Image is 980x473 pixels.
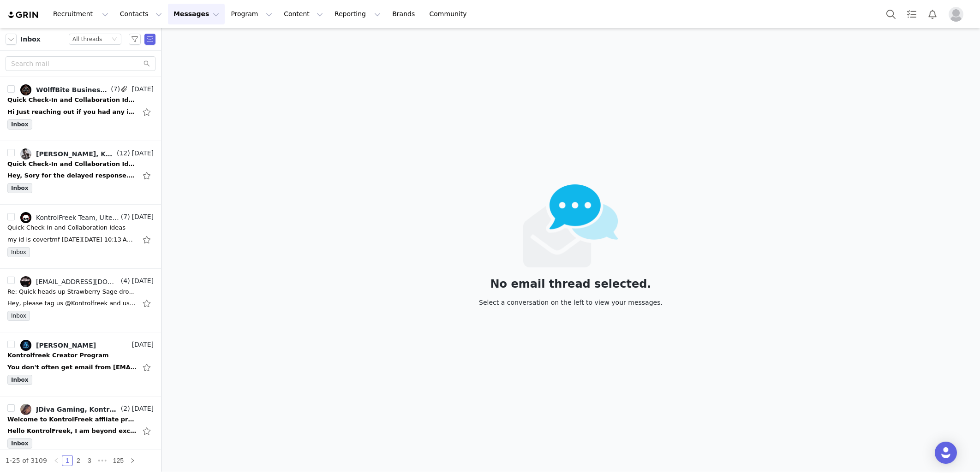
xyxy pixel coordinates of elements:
[479,297,663,307] div: Select a conversation on the left to view your messages.
[943,7,973,22] button: Profile
[84,455,95,466] a: 3
[115,148,130,158] span: (12)
[7,95,137,105] div: Quick Check-In and Collaboration Ideas
[922,4,943,24] button: Notifications
[72,34,102,44] div: All threads
[130,458,135,463] i: icon: right
[110,455,127,466] li: 125
[7,438,32,449] span: Inbox
[881,4,901,24] button: Search
[6,56,155,71] input: Search mail
[20,35,41,44] span: Inbox
[20,340,31,351] img: 19ca06f5-0674-4368-8599-c76bf5007015.jpg
[7,247,30,257] span: Inbox
[20,404,31,415] img: 2c1bca8d-5601-4866-99c9-7ebdf52808a9.jpg
[387,4,423,24] a: Brands
[20,276,31,287] img: f360ac6c-9025-4c02-ac34-5e69500d6318.jpg
[7,351,108,360] div: Kontrolfreek Creator Program
[935,442,957,464] div: Open Intercom Messenger
[20,148,31,160] img: 3d73c1b1-61ca-45ea-9b2a-e971da148b0f.jpg
[95,455,110,466] li: Next 3 Pages
[84,455,95,466] li: 3
[20,212,119,223] a: KontrolFreek Team, Ulterior CovertNZ
[112,36,117,43] i: icon: down
[168,4,225,24] button: Messages
[110,455,126,466] a: 125
[119,404,130,414] span: (2)
[20,404,119,415] a: JDiva Gaming, KontrolFreek Team
[6,455,47,466] li: 1-25 of 3109
[62,455,72,466] a: 1
[20,148,115,160] a: [PERSON_NAME], KontrolFreek Team
[7,107,137,117] div: Hi Just reaching out if you had any ideas for a Destiny thing in December as per previous email. ...
[20,84,31,95] img: a1f646a8-a9c3-44a9-848e-f0aef1322218.jpg
[7,299,137,308] div: Hey, please tag us @Kontrolfreek and use #Freeknation! Perfect! Cheers! Global Influencers Team 🎮...
[144,34,155,45] span: Send Email
[523,184,619,267] img: emails-empty2x.png
[119,276,130,286] span: (4)
[949,7,963,22] img: placeholder-profile.jpg
[143,60,150,67] i: icon: search
[7,415,137,424] div: Welcome to KontrolFreek affliate program
[20,212,31,223] img: 57fa6420-0542-4ff5-82b4-4dc87edc0908.jpg
[51,455,62,466] li: Previous Page
[7,311,30,321] span: Inbox
[278,4,329,24] button: Content
[7,223,125,232] div: Quick Check-In and Collaboration Ideas
[48,4,114,24] button: Recruitment
[225,4,278,24] button: Program
[36,150,115,158] div: [PERSON_NAME], KontrolFreek Team
[7,287,137,296] div: Re: Quick heads up Strawberry Sage drops today at 11:00 AM CST
[7,171,137,180] div: Hey, Sory for the delayed response. I've got the addresses. 1. Fist one Name: Dawid Pączek Street...
[7,119,32,130] span: Inbox
[95,455,110,466] span: •••
[7,375,32,385] span: Inbox
[7,426,137,436] div: Hello KontrolFreek, I am beyond excited that you have accepted me into your affiliate program. I ...
[36,342,96,349] div: [PERSON_NAME]
[7,183,32,193] span: Inbox
[119,212,130,222] span: (7)
[20,276,119,287] a: [EMAIL_ADDRESS][DOMAIN_NAME], KontrolFreek Team
[902,4,922,24] a: Tasks
[7,11,40,19] img: grin logo
[20,84,109,95] a: W0lffBite Business, KontrolFreek Team
[62,455,73,466] li: 1
[424,4,477,24] a: Community
[36,406,119,413] div: JDiva Gaming, KontrolFreek Team
[36,214,119,221] div: KontrolFreek Team, Ulterior CovertNZ
[20,340,96,351] a: [PERSON_NAME]
[7,363,137,372] div: You don't often get email from warfarekingss@gmail.com. Learn why this is important Hi, I applied...
[73,455,84,466] a: 2
[36,278,119,285] div: [EMAIL_ADDRESS][DOMAIN_NAME], KontrolFreek Team
[114,4,167,24] button: Contacts
[127,455,138,466] li: Next Page
[329,4,386,24] button: Reporting
[109,84,120,94] span: (7)
[479,279,663,289] div: No email thread selected.
[7,160,137,169] div: Quick Check-In and Collaboration Ideas
[54,458,59,463] i: icon: left
[7,235,137,244] div: my id is covertmf On Tue, Sep 30, 2025 at 10:13 AM Ulterior CovertNZ <ulteriornz@gmail.com> wrote...
[36,86,109,94] div: W0lffBite Business, KontrolFreek Team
